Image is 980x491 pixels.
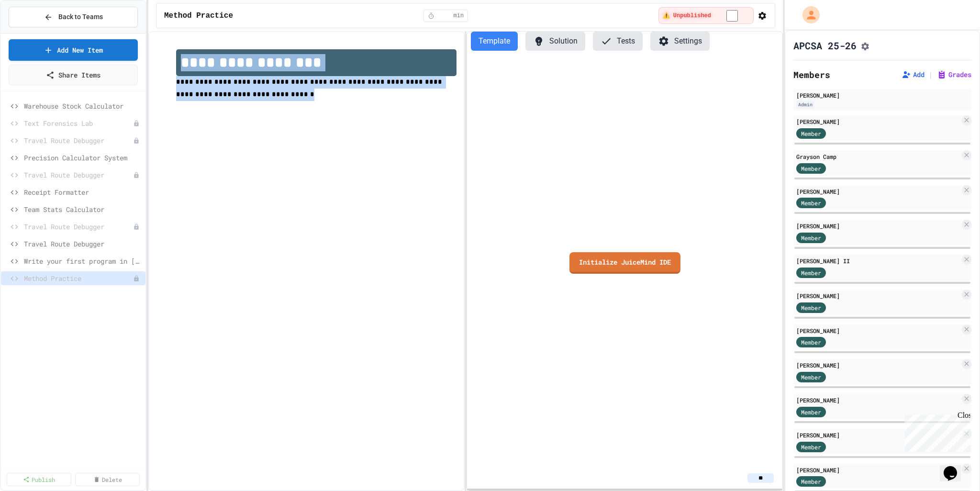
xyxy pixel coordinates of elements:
div: Grayson Camp [796,152,960,161]
span: Member [801,338,821,346]
div: [PERSON_NAME] [796,187,960,196]
div: [PERSON_NAME] [796,466,960,474]
span: Method Practice [164,10,233,22]
div: Unpublished [133,137,140,144]
span: Receipt Formatter [24,187,142,197]
span: Member [801,164,821,173]
span: Member [801,443,821,451]
span: Member [801,268,821,277]
div: [PERSON_NAME] II [796,257,960,265]
button: Settings [650,32,710,51]
span: Team Stats Calculator [24,204,142,214]
div: [PERSON_NAME] [796,361,960,369]
div: Unpublished [133,275,140,282]
button: Back to Teams [9,7,138,27]
span: Method Practice [24,273,133,283]
button: Solution [525,32,585,51]
span: min [454,12,464,20]
iframe: chat widget [940,453,970,481]
span: Back to Teams [58,12,103,22]
span: Member [801,373,821,381]
span: ⚠️ Unpublished [662,12,711,20]
span: Precision Calculator System [24,153,142,163]
div: ⚠️ Students cannot see this content! Click the toggle to publish it and make it visible to your c... [658,7,754,24]
button: Add [902,70,924,79]
a: Publish [7,473,71,486]
div: Admin [796,100,814,109]
span: Travel Route Debugger [24,135,133,145]
button: Grades [937,70,971,79]
div: Unpublished [133,223,140,230]
span: | [928,69,933,80]
button: Template [471,32,518,51]
button: Tests [593,32,643,51]
a: Add New Item [9,39,138,61]
a: Initialize JuiceMind IDE [569,252,680,274]
span: Write your first program in [GEOGRAPHIC_DATA]. [24,256,142,266]
span: Member [801,303,821,312]
h1: APCSA 25-26 [793,39,857,52]
span: Warehouse Stock Calculator [24,101,142,111]
div: [PERSON_NAME] [796,396,960,404]
div: [PERSON_NAME] [796,431,960,439]
a: Delete [75,473,140,486]
div: [PERSON_NAME] [796,117,960,126]
a: Share Items [9,65,138,85]
iframe: chat widget [901,411,970,452]
span: Travel Route Debugger [24,222,133,232]
span: Member [801,199,821,207]
div: [PERSON_NAME] [796,91,969,100]
span: Member [801,129,821,138]
input: publish toggle [715,10,749,22]
div: Unpublished [133,172,140,179]
span: Travel Route Debugger [24,239,142,249]
div: [PERSON_NAME] [796,291,960,300]
span: Member [801,234,821,242]
div: [PERSON_NAME] [796,222,960,230]
div: Unpublished [133,120,140,127]
span: Text Forensics Lab [24,118,133,128]
span: Member [801,408,821,416]
div: My Account [792,4,822,26]
h2: Members [793,68,830,81]
div: Chat with us now!Close [4,4,66,61]
button: Assignment Settings [860,40,870,51]
span: Travel Route Debugger [24,170,133,180]
span: Member [801,477,821,486]
div: [PERSON_NAME] [796,326,960,335]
